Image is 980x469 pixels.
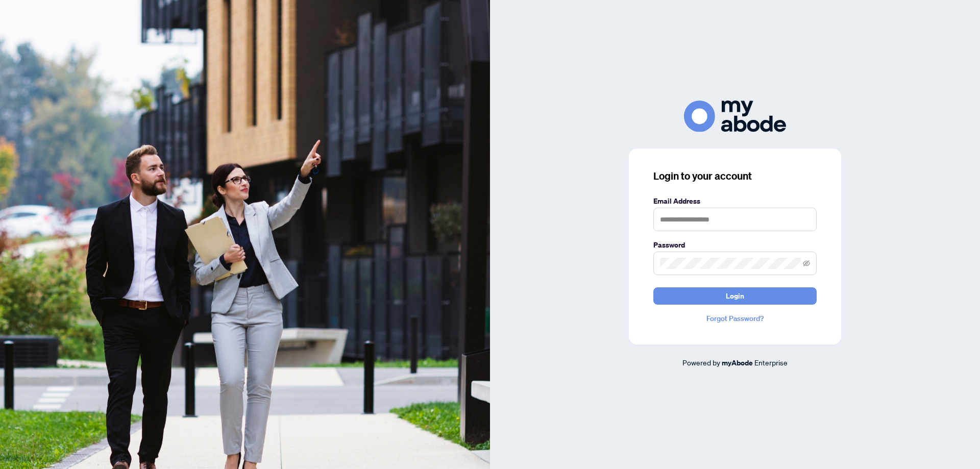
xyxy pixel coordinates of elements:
[653,313,817,324] a: Forgot Password?
[754,358,788,367] span: Enterprise
[653,195,817,207] label: Email Address
[726,288,744,304] span: Login
[722,357,753,368] a: myAbode
[803,260,810,267] span: eye-invisible
[653,287,817,305] button: Login
[684,101,786,132] img: ma-logo
[653,169,817,183] h3: Login to your account
[653,239,817,251] label: Password
[682,358,720,367] span: Powered by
